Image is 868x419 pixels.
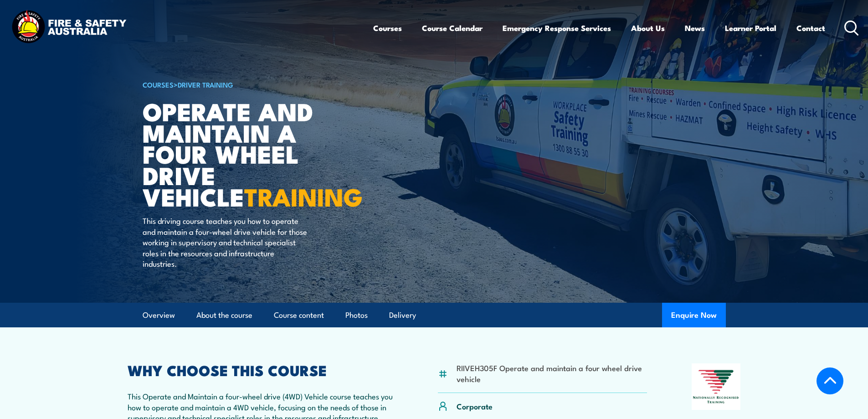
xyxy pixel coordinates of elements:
h1: Operate and Maintain a Four Wheel Drive Vehicle [143,100,368,207]
a: Delivery [389,303,416,327]
a: Learner Portal [725,16,776,40]
a: COURSES [143,79,174,89]
strong: TRAINING [244,177,363,215]
a: Course Calendar [422,16,483,40]
a: Emergency Response Services [503,16,611,40]
h2: WHY CHOOSE THIS COURSE [128,363,394,376]
a: Contact [796,16,825,40]
button: Enquire Now [662,303,726,327]
h6: > [143,79,368,90]
img: Nationally Recognised Training logo. [692,363,741,410]
a: Photos [345,303,368,327]
a: Course content [274,303,324,327]
p: Corporate [457,401,493,411]
p: This driving course teaches you how to operate and maintain a four-wheel drive vehicle for those ... [143,215,309,269]
a: Courses [373,16,402,40]
a: Driver Training [178,79,233,89]
a: Overview [143,303,175,327]
li: RIIVEH305F Operate and maintain a four wheel drive vehicle [457,362,647,384]
a: About Us [631,16,665,40]
a: About the course [196,303,252,327]
a: News [685,16,705,40]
